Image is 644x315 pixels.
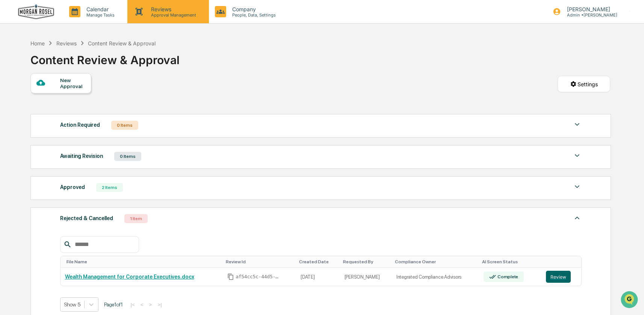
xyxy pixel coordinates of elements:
div: Toggle SortBy [547,259,578,264]
button: Review [546,271,571,283]
p: How can we help? [8,16,137,28]
button: Start new chat [128,60,137,69]
img: caret [573,213,582,222]
a: Powered byPylon [53,127,91,133]
button: >| [155,301,164,308]
img: caret [573,120,582,129]
p: People, Data, Settings [226,12,280,18]
iframe: Open customer support [620,290,640,310]
div: 2 Items [96,183,123,192]
div: Toggle SortBy [343,259,389,264]
div: Content Review & Approval [30,47,180,67]
span: Preclearance [15,94,48,102]
p: Reviews [145,6,200,12]
td: Integrated Compliance Advisors [392,268,479,286]
p: Approval Management [145,12,200,18]
a: 🖐️Preclearance [5,91,51,105]
p: Manage Tasks [80,12,118,18]
span: Pylon [75,127,91,133]
div: Complete [496,274,518,279]
a: 🗄️Attestations [51,91,96,105]
div: 0 Items [111,121,138,130]
span: Copy Id [227,273,234,280]
p: [PERSON_NAME] [561,6,617,12]
div: Toggle SortBy [395,259,476,264]
div: Home [30,40,45,46]
a: 🔎Data Lookup [5,106,50,119]
div: Rejected & Cancelled [60,213,113,223]
span: Data Lookup [15,109,47,116]
span: af54cc5c-44d5-42ef-a442-a2a4dfbff003 [236,274,281,280]
div: Toggle SortBy [67,259,220,264]
a: Wealth Management for Corporate Executives.docx [65,274,194,280]
div: We're available if you need us! [26,65,95,71]
img: logo [18,4,54,19]
div: 🖐️ [8,95,14,101]
span: Attestations [62,94,93,102]
button: > [147,301,154,308]
div: Approved [60,182,85,192]
div: 🗄️ [54,95,60,101]
img: 1746055101610-c473b297-6a78-478c-a979-82029cc54cd1 [8,57,21,71]
p: Calendar [80,6,118,12]
a: Review [546,271,577,283]
div: Toggle SortBy [482,259,538,264]
button: < [138,301,146,308]
button: Settings [558,76,610,92]
div: Awaiting Revision [60,151,103,161]
div: 🔎 [8,109,14,115]
div: 0 Items [114,152,141,161]
button: |< [128,301,137,308]
img: caret [573,182,582,191]
img: caret [573,151,582,160]
div: Reviews [56,40,77,46]
td: [PERSON_NAME] [340,268,392,286]
div: 1 Item [124,214,148,223]
div: Toggle SortBy [299,259,337,264]
td: [DATE] [296,268,340,286]
div: Toggle SortBy [226,259,293,264]
p: Admin • [PERSON_NAME] [561,12,617,18]
div: Content Review & Approval [88,40,156,46]
div: New Approval [60,77,85,89]
div: Start new chat [26,57,123,65]
span: Page 1 of 1 [104,301,123,307]
p: Company [226,6,280,12]
div: Action Required [60,120,100,130]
